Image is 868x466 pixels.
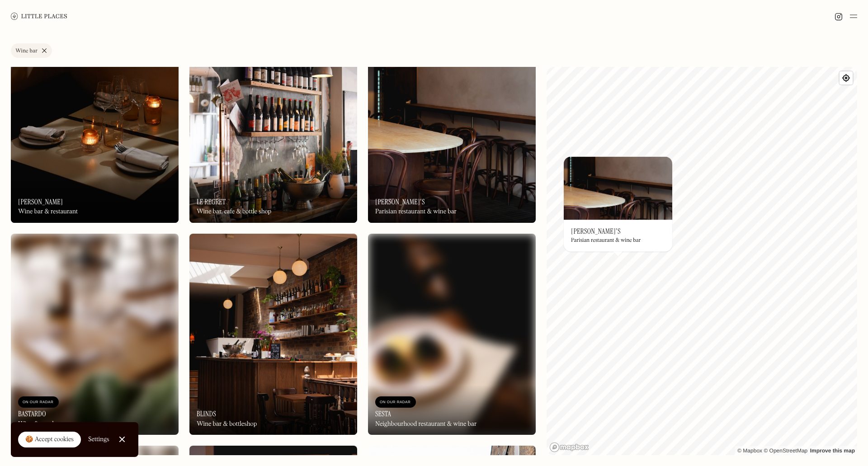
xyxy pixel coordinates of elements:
a: OpenStreetMap [764,447,807,454]
div: Wine bar [15,48,38,54]
a: Le RegretLe RegretLe RegretWine bar, cafe & bottle shop [189,22,357,223]
img: Marjorie's [564,156,672,220]
div: Settings [88,436,109,442]
a: LunaLuna[PERSON_NAME]Wine bar & restaurant [11,22,179,223]
img: Marjorie's [368,22,536,223]
div: Wine bar & bottleshop [197,420,257,428]
img: Bastardo [11,234,179,435]
a: Settings [88,429,109,450]
img: Blinds [189,234,357,435]
div: Parisian restaurant & wine bar [375,208,457,216]
div: Wine & snacks [18,420,58,428]
div: Wine bar, cafe & bottle shop [197,208,271,216]
a: BlindsBlindsBlindsWine bar & bottleshop [189,234,357,435]
div: 🍪 Accept cookies [25,435,74,444]
img: Le Regret [189,22,357,223]
a: Wine bar [11,43,52,58]
h3: Blinds [197,410,216,418]
h3: [PERSON_NAME]'s [571,227,621,235]
h3: Sesta [375,410,391,418]
a: SestaSestaOn Our RadarSestaNeighbourhood restaurant & wine bar [368,234,536,435]
a: Improve this map [810,447,855,454]
a: Mapbox homepage [549,442,589,452]
h3: [PERSON_NAME] [18,198,63,206]
h3: [PERSON_NAME]'s [375,198,425,206]
a: Marjorie'sMarjorie's[PERSON_NAME]'sParisian restaurant & wine bar [368,22,536,223]
button: Find my location [840,71,853,85]
div: On Our Radar [380,398,411,407]
div: On Our Radar [23,398,54,407]
a: Close Cookie Popup [113,430,131,448]
h3: Le Regret [197,198,226,206]
img: Luna [11,22,179,223]
div: Close Cookie Popup [122,439,122,440]
a: Marjorie'sMarjorie's[PERSON_NAME]'sParisian restaurant & wine bar [564,156,672,251]
h3: Bastardo [18,410,46,418]
div: Neighbourhood restaurant & wine bar [375,420,476,428]
div: Wine bar & restaurant [18,208,78,216]
canvas: Map [547,67,857,455]
a: 🍪 Accept cookies [18,432,81,448]
div: Parisian restaurant & wine bar [571,238,641,244]
a: Mapbox [737,447,762,454]
img: Sesta [368,234,536,435]
a: BastardoBastardoOn Our RadarBastardoWine & snacks [11,234,179,435]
